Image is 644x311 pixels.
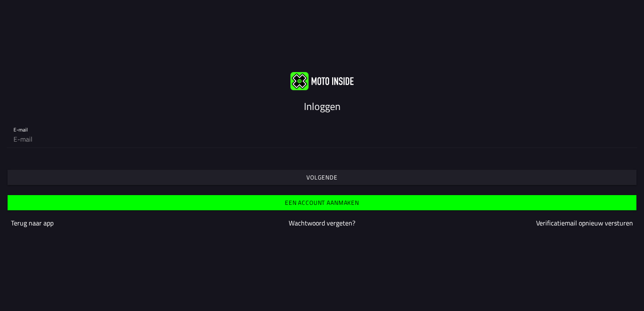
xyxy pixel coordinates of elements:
[536,218,633,228] a: Verificatiemail opnieuw versturen
[306,174,338,180] ion-text: Volgende
[289,218,355,228] a: Wachtwoord vergeten?
[8,195,636,210] ion-button: Een account aanmaken
[11,218,54,228] a: Terug naar app
[304,99,341,114] ion-text: Inloggen
[13,131,631,147] input: E-mail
